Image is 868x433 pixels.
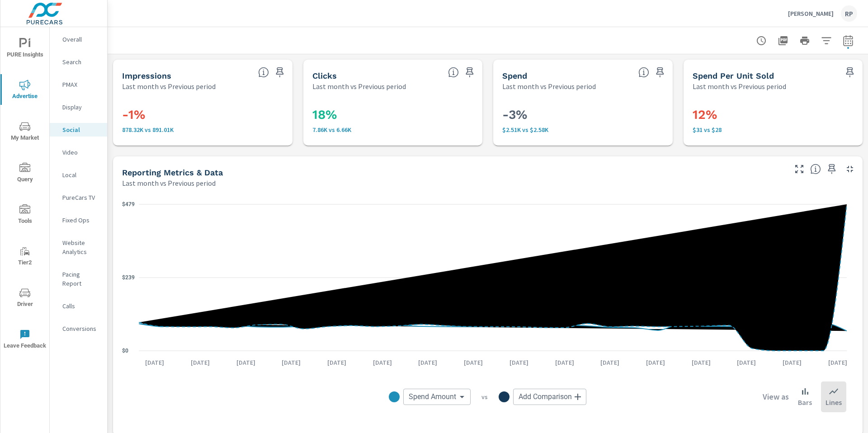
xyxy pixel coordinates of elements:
[822,358,854,367] p: [DATE]
[693,81,786,92] p: Last month vs Previous period
[0,27,49,360] div: nav menu
[796,32,814,50] button: Print Report
[841,5,857,22] div: RP
[50,213,107,227] div: Fixed Ops
[788,9,834,18] p: [PERSON_NAME]
[50,299,107,313] div: Calls
[62,170,100,179] p: Local
[62,324,100,333] p: Conversions
[50,146,107,159] div: Video
[3,38,47,60] span: PURE Insights
[776,358,808,367] p: [DATE]
[62,80,100,89] p: PMAX
[321,358,353,367] p: [DATE]
[3,329,47,351] span: Leave Feedback
[312,81,406,92] p: Last month vs Previous period
[62,238,100,256] p: Website Analytics
[230,358,262,367] p: [DATE]
[62,193,100,202] p: PureCars TV
[638,67,649,78] span: The amount of money spent on advertising during the period.
[312,107,474,122] h3: 18%
[792,162,807,176] button: Make Fullscreen
[50,322,107,335] div: Conversions
[549,358,580,367] p: [DATE]
[122,168,223,177] h5: Reporting Metrics & Data
[3,204,47,226] span: Tools
[826,397,842,408] p: Lines
[62,216,100,225] p: Fixed Ops
[122,201,135,207] text: $479
[122,71,171,80] h5: Impressions
[403,389,471,405] div: Spend Amount
[640,358,671,367] p: [DATE]
[122,178,216,188] p: Last month vs Previous period
[693,126,854,133] p: $31 vs $28
[409,392,456,401] span: Spend Amount
[367,358,398,367] p: [DATE]
[412,358,443,367] p: [DATE]
[62,270,100,288] p: Pacing Report
[825,162,839,176] span: Save this to your personalized report
[502,81,596,92] p: Last month vs Previous period
[458,358,489,367] p: [DATE]
[312,71,337,80] h5: Clicks
[273,65,287,80] span: Save this to your personalized report
[312,126,474,133] p: 7,857 vs 6,663
[798,397,812,408] p: Bars
[50,33,107,46] div: Overall
[50,123,107,136] div: Social
[448,67,459,78] span: The number of times an ad was clicked by a consumer.
[763,392,789,401] h6: View as
[3,287,47,310] span: Driver
[503,358,535,367] p: [DATE]
[50,55,107,69] div: Search
[693,107,854,122] h3: 12%
[122,81,216,92] p: Last month vs Previous period
[685,358,717,367] p: [DATE]
[731,358,762,367] p: [DATE]
[139,358,170,367] p: [DATE]
[275,358,307,367] p: [DATE]
[122,107,283,122] h3: -1%
[50,236,107,259] div: Website Analytics
[62,301,100,311] p: Calls
[471,393,499,401] p: vs
[62,35,100,44] p: Overall
[817,32,835,50] button: Apply Filters
[774,32,792,50] button: "Export Report to PDF"
[122,126,283,133] p: 878,319 vs 891,013
[810,164,821,174] span: Understand Social data over time and see how metrics compare to each other.
[693,71,774,80] h5: Spend Per Unit Sold
[519,392,572,401] span: Add Comparison
[258,67,269,78] span: The number of times an ad was shown on your behalf.
[3,163,47,185] span: Query
[122,274,135,281] text: $239
[502,71,527,80] h5: Spend
[62,103,100,112] p: Display
[513,389,586,405] div: Add Comparison
[594,358,626,367] p: [DATE]
[502,107,664,122] h3: -3%
[3,121,47,143] span: My Market
[50,168,107,182] div: Local
[62,148,100,157] p: Video
[50,268,107,290] div: Pacing Report
[502,126,664,133] p: $2,505 vs $2,580
[62,125,100,134] p: Social
[50,191,107,204] div: PureCars TV
[843,162,857,176] button: Minimize Widget
[3,246,47,268] span: Tier2
[3,80,47,102] span: Advertise
[50,78,107,91] div: PMAX
[653,65,667,80] span: Save this to your personalized report
[62,57,100,66] p: Search
[122,348,128,354] text: $0
[50,100,107,114] div: Display
[184,358,216,367] p: [DATE]
[462,65,477,80] span: Save this to your personalized report
[839,32,857,50] button: Select Date Range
